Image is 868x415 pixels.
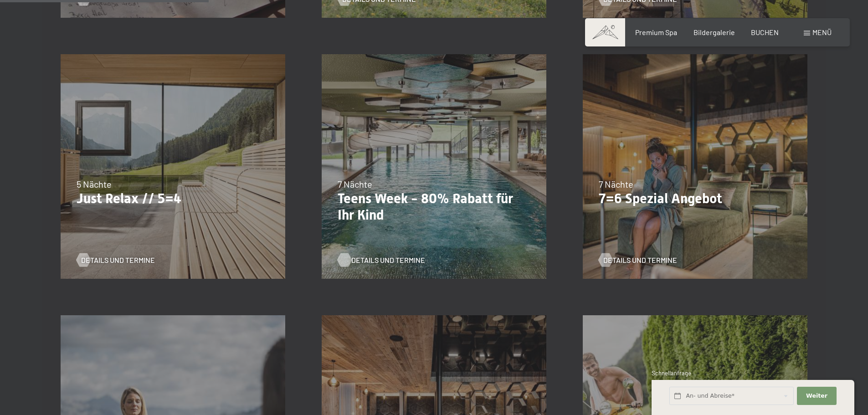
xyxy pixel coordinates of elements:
a: Details und Termine [77,255,155,265]
button: Weiter [797,387,836,405]
span: Details und Termine [81,255,155,265]
a: Premium Spa [635,28,677,36]
span: Details und Termine [351,255,425,265]
span: Weiter [806,392,827,400]
span: 7 Nächte [338,179,372,190]
span: Schnellanfrage [652,369,691,377]
a: Bildergalerie [693,28,735,36]
p: 7=6 Spezial Angebot [599,190,791,207]
a: Details und Termine [338,255,416,265]
p: Just Relax // 5=4 [77,190,269,207]
p: Teens Week - 80% Rabatt für Ihr Kind [338,190,530,223]
a: BUCHEN [751,28,779,36]
span: Details und Termine [603,255,677,265]
a: Details und Termine [599,255,677,265]
span: 7 Nächte [599,179,633,190]
span: Menü [812,28,832,36]
span: 5 Nächte [77,179,112,190]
